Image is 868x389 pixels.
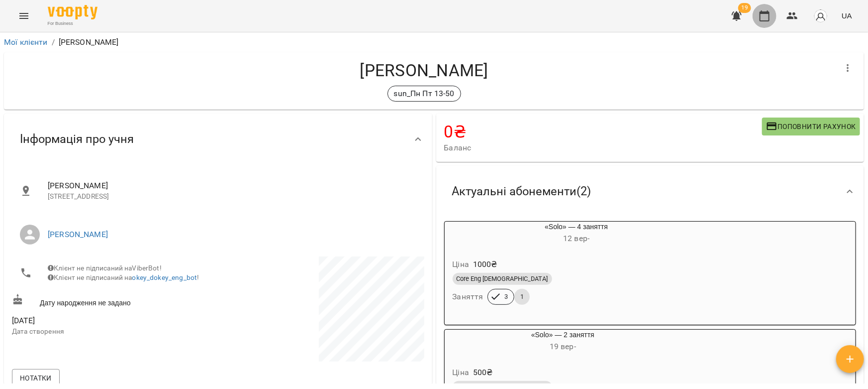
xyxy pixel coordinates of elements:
button: UA [838,6,856,25]
p: [STREET_ADDRESS] [48,192,416,202]
span: Клієнт не підписаний на ! [48,273,199,281]
div: Актуальні абонементи(2) [436,166,865,217]
span: For Business [48,20,97,27]
button: Поповнити рахунок [762,118,860,135]
a: okey_dokey_eng_bot [132,273,197,281]
span: 1 [514,292,530,301]
p: [PERSON_NAME] [59,36,119,48]
p: 1000 ₴ [473,259,497,270]
p: 500 ₴ [473,367,493,379]
div: sun_Пн Пт 13-50 [387,86,461,102]
span: 19 [738,3,751,13]
span: [PERSON_NAME] [48,180,416,192]
span: UA [842,10,852,21]
span: Нотатки [20,372,52,384]
p: sun_Пн Пт 13-50 [394,88,455,100]
span: Core Eng [DEMOGRAPHIC_DATA] [453,274,552,283]
div: Дату народження не задано [10,292,218,310]
a: [PERSON_NAME] [48,230,108,239]
div: «Solo» — 2 заняття [445,330,681,354]
span: 3 [498,292,514,301]
span: Баланс [444,142,762,154]
h4: [PERSON_NAME] [12,60,836,81]
nav: breadcrumb [4,36,864,48]
div: «Solo» — 4 заняття [445,222,709,246]
p: Дата створення [12,327,216,337]
span: Інформація про учня [20,131,134,147]
h6: Ціна [453,258,470,271]
h4: 0 ₴ [444,122,762,142]
span: Актуальні абонементи ( 2 ) [452,184,591,199]
button: Menu [12,4,36,28]
h6: Заняття [453,290,483,304]
li: / [52,36,55,48]
span: 12 вер - [563,234,589,243]
span: [DATE] [12,315,216,327]
span: Поповнити рахунок [766,121,856,132]
button: «Solo» — 4 заняття12 вер- Ціна1000₴Core Eng [DEMOGRAPHIC_DATA]Заняття31 [445,222,709,317]
span: Клієнт не підписаний на ViberBot! [48,264,162,272]
a: Мої клієнти [4,37,48,47]
div: Інформація про учня [4,114,432,165]
img: avatar_s.png [814,9,828,23]
img: Voopty Logo [48,5,97,19]
button: Нотатки [12,369,60,387]
span: 19 вер - [550,342,576,351]
h6: Ціна [453,366,470,380]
